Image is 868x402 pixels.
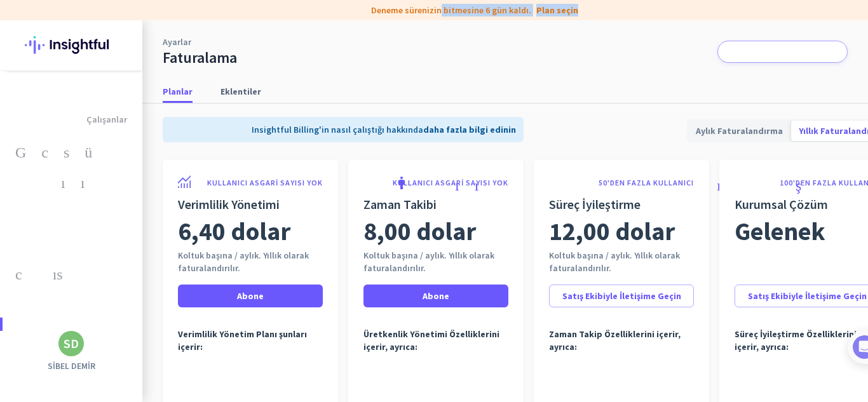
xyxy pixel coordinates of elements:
[549,250,680,274] font: Koltuk başına / aylık. Yıllık olarak faturalandırılır.
[64,335,79,351] font: SD
[15,203,198,218] font: etkinlik_not
[24,217,231,237] div: 1Çalışan ekle
[748,290,867,302] font: Satış Ekibiyle İletişime Geçin
[13,168,43,178] font: 4 adım
[48,51,206,92] font: 🎊 Insightful'a hoş geldiniz! 🎊
[15,142,168,157] font: Geçiş ücreti
[363,196,437,212] font: Zaman Takibi
[64,313,127,364] button: Mesajlar
[3,196,142,226] a: etkinlik_not
[178,196,280,212] font: Verimlilik Yönetimi
[178,175,191,188] img: ürün simgesi
[393,178,508,187] font: KULLANICI ASGARİ SAYISI YOK
[735,215,825,247] font: Gelenek
[15,112,76,127] font: grup
[25,20,118,70] img: İçgörülü logo
[549,215,675,247] font: 12,00 dolar
[191,313,254,364] button: Görevler
[3,165,142,196] a: kalıcı_medya
[363,358,529,371] font: kontrol etmek
[207,178,323,187] font: KULLANICI ASGARİ SAYISI YOK
[201,344,244,354] font: Görevler
[178,285,323,307] button: Abone
[549,196,641,212] font: Süreç İyileştirme
[3,318,142,348] a: ayarlar
[549,358,714,371] font: kontrol etmek
[15,264,219,279] font: çalışma_anahattı
[15,234,153,249] font: depolamak
[220,86,261,97] font: Eklentiler
[363,389,529,401] font: kontrol etmek
[3,104,142,135] a: grupÇalışanlar
[599,178,694,187] font: 50'DEN FAZLA KULLANICI
[160,168,241,178] font: Yaklaşık 10 dakika
[696,125,783,137] font: Aylık Faturalandırma
[562,290,681,302] font: Satış Ekibiyle İletişime Geçin
[163,36,191,48] a: Ayarlar
[178,250,309,274] font: Koltuk başına / aylık. Yıllık olarak faturalandırılır.
[49,305,172,331] button: Add your employees
[423,290,449,302] font: Abone
[423,124,516,135] a: daha fazla bilgi edinin
[549,285,694,307] button: Satış Ekibiyle İletişime Geçin
[100,10,156,23] font: Görevler
[363,175,478,191] font: zamanlayıcı
[735,328,857,352] font: Süreç İyileştirme Özelliklerini içerir, ayrıca:
[363,250,494,274] font: Koltuk başına / aylık. Yıllık olarak faturalandırılır.
[48,360,95,372] font: SİBEL DEMİR
[3,287,142,318] a: veri_kullanımı
[252,124,423,135] font: Insightful Billing'in nasıl çalıştığı hakkında
[49,222,109,232] font: Çalışan ekle
[23,96,231,123] font: Temel uygulama kurulumunu tamamlamaya yalnızca birkaç adım kaldı
[26,344,37,354] font: Ev
[3,135,142,165] a: Geçiş ücreti
[3,226,142,257] a: depolamak
[363,285,508,307] button: Abone
[536,4,578,17] a: Plan seçin
[170,122,247,137] font: bilgi
[92,295,372,310] font: daha fazla genişlet
[86,114,127,125] font: Çalışanlar
[735,196,828,212] font: Kurumsal Çözüm
[371,4,531,16] font: Deneme sürenizin bitmesine 6 gün kaldı.
[163,86,193,97] font: Planlar
[15,295,176,310] font: veri_kullanımı
[363,328,499,352] font: Üretkenlik Yönetimi Özelliklerini içerir, ayrıca:
[127,313,191,364] button: Yardım
[15,325,122,340] font: ayarlar
[163,48,237,67] font: Faturalama
[15,81,236,97] font: bildirim_önemli
[363,215,476,247] font: 8,00 dolar
[237,290,264,302] font: Abone
[15,173,176,188] font: kalıcı_medya
[178,358,343,371] font: kontrol etmek
[144,344,173,354] font: Yardım
[72,138,133,148] font: Insightful'dan
[178,328,307,352] font: Verimlilik Yönetim Planı şunları içerir:
[47,133,67,153] img: Tamara'nın profil resmi
[717,41,848,63] button: bildirimler
[49,242,221,295] div: It's time to add your employees! This is crucial since Insightful will start collecting their act...
[77,344,114,354] font: Mesajlar
[3,257,142,287] a: çalışma_anahattı
[723,46,842,57] font: bildirimler
[549,175,721,191] font: trend_yukarı
[290,4,366,17] font: etiket
[178,215,290,247] font: 6,40 dolar
[223,5,246,28] div: Kapalı
[133,138,207,148] font: [PERSON_NAME]
[536,4,578,16] font: Plan seçin
[3,74,142,104] a: bildirim_önemli
[163,36,191,48] font: Ayarlar
[549,328,681,352] font: Zaman Takip Özelliklerini içerir, ayrıca:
